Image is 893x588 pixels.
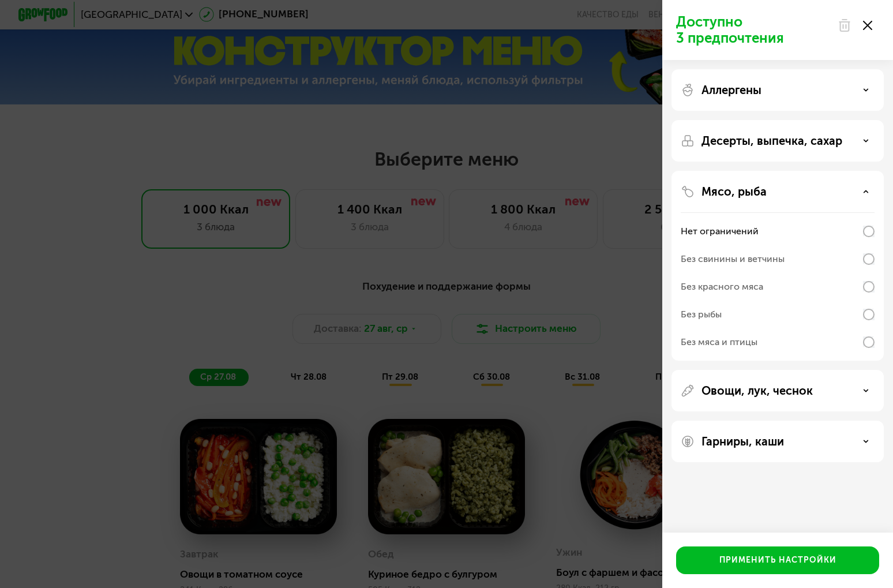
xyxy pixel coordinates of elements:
[681,224,759,238] div: Нет ограничений
[701,185,767,199] p: Мясо, рыба
[676,14,831,46] p: Доступно 3 предпочтения
[681,280,763,294] div: Без красного мяса
[701,435,784,448] p: Гарниры, каши
[701,83,761,97] p: Аллергены
[701,134,842,148] p: Десерты, выпечка, сахар
[676,546,879,574] button: Применить настройки
[681,252,785,266] div: Без свинины и ветчины
[681,335,757,349] div: Без мяса и птицы
[701,384,813,398] p: Овощи, лук, чеснок
[681,308,722,321] div: Без рыбы
[719,555,836,566] div: Применить настройки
